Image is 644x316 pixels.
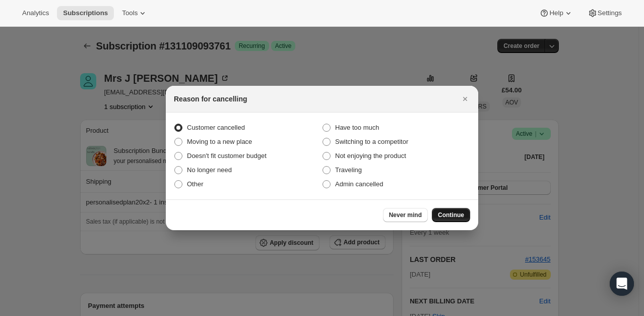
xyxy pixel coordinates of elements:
span: Switching to a competitor [335,138,408,145]
span: Settings [598,9,622,17]
span: Doesn't fit customer budget [187,152,267,160]
button: Settings [582,6,628,20]
button: Analytics [16,6,55,20]
button: Help [533,6,579,20]
span: Subscriptions [63,9,108,17]
span: Moving to a new place [187,138,252,145]
button: Tools [116,6,154,20]
span: Not enjoying the product [335,152,406,160]
span: Continue [438,211,464,219]
span: No longer need [187,166,232,174]
span: Tools [122,9,138,17]
button: Never mind [383,208,428,222]
span: Analytics [22,9,49,17]
button: Subscriptions [57,6,114,20]
h2: Reason for cancelling [174,94,247,104]
button: Close [458,92,472,106]
span: Have too much [335,124,379,131]
span: Admin cancelled [335,180,383,188]
span: Help [549,9,563,17]
div: Open Intercom Messenger [610,272,634,296]
button: Continue [432,208,470,222]
span: Never mind [389,211,422,219]
span: Traveling [335,166,362,174]
span: Customer cancelled [187,124,245,131]
span: Other [187,180,204,188]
